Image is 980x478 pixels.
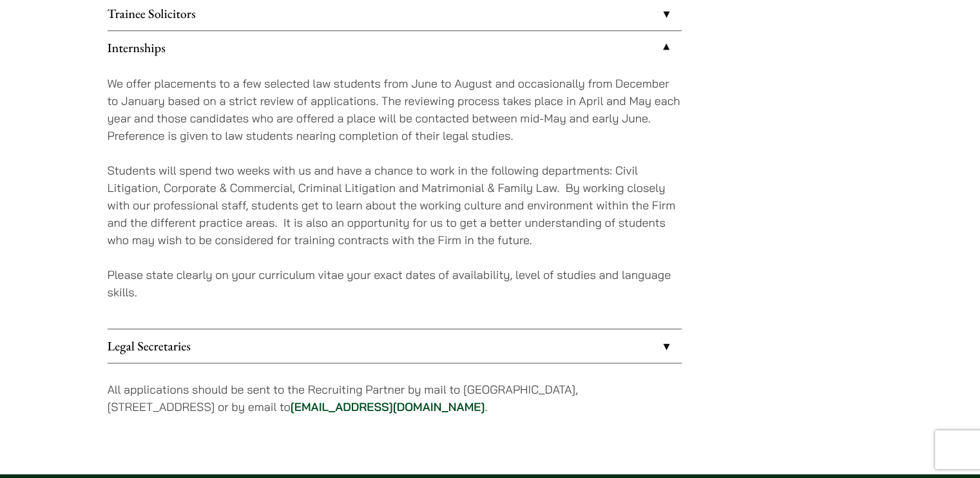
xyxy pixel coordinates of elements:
[108,162,682,249] p: Students will spend two weeks with us and have a chance to work in the following departments: Civ...
[291,399,485,414] a: [EMAIL_ADDRESS][DOMAIN_NAME]
[108,329,682,363] a: Legal Secretaries
[108,266,682,301] p: Please state clearly on your curriculum vitae your exact dates of availability, level of studies ...
[108,64,682,329] div: Internships
[108,381,682,416] p: All applications should be sent to the Recruiting Partner by mail to [GEOGRAPHIC_DATA], [STREET_A...
[108,75,682,144] p: We offer placements to a few selected law students from June to August and occasionally from Dece...
[108,31,682,64] a: Internships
